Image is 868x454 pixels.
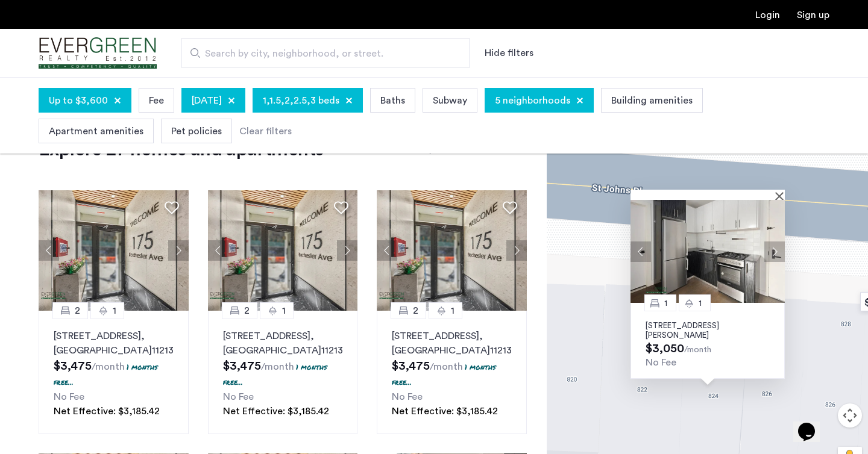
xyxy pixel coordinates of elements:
[684,346,711,354] sub: /month
[39,311,189,434] a: 21[STREET_ADDRESS], [GEOGRAPHIC_DATA]112131 months free...No FeeNet Effective: $3,185.42
[192,93,222,108] span: [DATE]
[485,46,533,60] button: Show or hide filters
[223,329,343,358] p: [STREET_ADDRESS] 11213
[208,190,358,311] img: 66a1adb6-6608-43dd-a245-dc7333f8b390_638917483563643991.png
[149,93,164,108] span: Fee
[646,343,684,355] span: $3,050
[377,190,527,311] img: 66a1adb6-6608-43dd-a245-dc7333f8b390_638917483563643991.png
[92,362,125,372] sub: /month
[392,329,512,358] p: [STREET_ADDRESS] 11213
[380,93,405,108] span: Baths
[39,31,157,76] a: Cazamio Logo
[764,241,785,262] button: Next apartment
[392,392,423,402] span: No Fee
[223,406,329,416] span: Net Effective: $3,185.42
[168,240,189,261] button: Next apartment
[646,321,770,340] p: [STREET_ADDRESS][PERSON_NAME]
[223,392,254,402] span: No Fee
[208,240,228,261] button: Previous apartment
[433,93,467,108] span: Subway
[755,10,780,20] a: Login
[223,362,327,387] p: 1 months free...
[39,190,189,311] img: 66a1adb6-6608-43dd-a245-dc7333f8b390_638917483563643991.png
[838,403,862,428] button: Map camera controls
[75,303,80,318] span: 2
[377,240,397,261] button: Previous apartment
[39,31,157,76] img: logo
[778,191,786,200] button: Close
[377,311,527,434] a: 21[STREET_ADDRESS], [GEOGRAPHIC_DATA]112131 months free...No FeeNet Effective: $3,185.42
[793,406,832,442] iframe: chat widget
[797,10,829,20] a: Registration
[263,93,339,108] span: 1,1.5,2,2.5,3 beds
[495,93,570,108] span: 5 neighborhoods
[54,329,174,358] p: [STREET_ADDRESS] 11213
[244,303,250,318] span: 2
[699,299,702,307] span: 1
[392,360,430,372] span: $3,475
[611,93,693,108] span: Building amenities
[646,358,676,367] span: No Fee
[223,360,261,372] span: $3,475
[49,124,143,138] span: Apartment amenities
[39,240,59,261] button: Previous apartment
[54,392,84,402] span: No Fee
[631,241,651,262] button: Previous apartment
[413,303,418,318] span: 2
[205,46,436,61] span: Search by city, neighborhood, or street.
[261,362,294,372] sub: /month
[506,240,527,261] button: Next apartment
[451,303,454,318] span: 1
[282,303,286,318] span: 1
[54,360,92,372] span: $3,475
[430,362,463,372] sub: /month
[113,303,116,318] span: 1
[181,39,470,67] input: Apartment Search
[171,124,222,138] span: Pet policies
[208,311,358,434] a: 21[STREET_ADDRESS], [GEOGRAPHIC_DATA]112131 months free...No FeeNet Effective: $3,185.42
[631,200,785,303] img: Apartment photo
[664,299,667,307] span: 1
[54,406,160,416] span: Net Effective: $3,185.42
[337,240,357,261] button: Next apartment
[239,124,292,138] div: Clear filters
[392,406,498,416] span: Net Effective: $3,185.42
[49,93,108,108] span: Up to $3,600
